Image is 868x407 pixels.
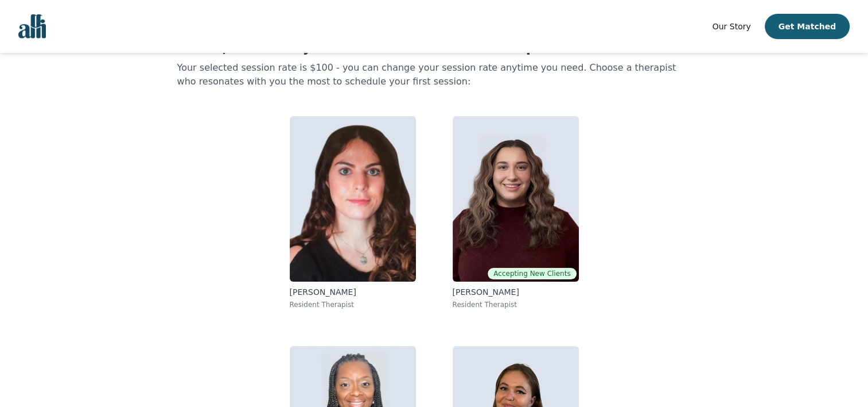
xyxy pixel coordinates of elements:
p: [PERSON_NAME] [453,286,579,298]
img: alli logo [18,14,46,39]
a: Our Story [713,20,751,33]
a: Brianna ConnollyAccepting New Clients[PERSON_NAME]Resident Therapist [443,107,588,318]
button: Get Matched [765,14,850,39]
span: Accepting New Clients [488,268,576,279]
p: [PERSON_NAME] [290,286,416,298]
img: Ani Asatrian-Londner [290,116,416,282]
span: Our Story [713,22,751,31]
p: Resident Therapist [453,300,579,309]
a: Ani Asatrian-Londner[PERSON_NAME]Resident Therapist [281,107,425,318]
p: Your selected session rate is $100 - you can change your session rate anytime you need. Choose a ... [177,61,691,89]
img: Brianna Connolly [453,116,579,282]
p: Resident Therapist [290,300,416,309]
